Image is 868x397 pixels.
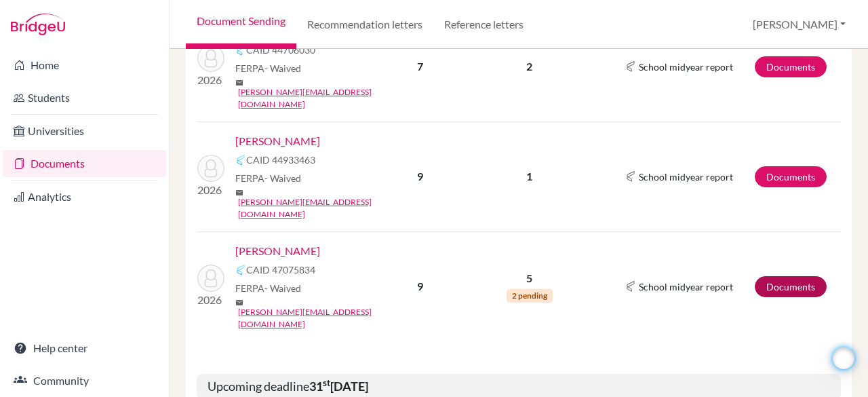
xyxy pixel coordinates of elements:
span: FERPA [235,61,301,75]
p: 5 [467,270,592,286]
span: mail [235,79,243,87]
span: - Waived [264,172,301,184]
span: CAID 44933463 [246,153,315,167]
b: 9 [417,280,423,292]
a: [PERSON_NAME][EMAIL_ADDRESS][DOMAIN_NAME] [238,86,383,111]
a: Documents [755,166,827,187]
img: Common App logo [625,281,636,292]
a: [PERSON_NAME][EMAIL_ADDRESS][DOMAIN_NAME] [238,306,383,330]
b: 9 [417,170,423,183]
a: Students [3,84,166,111]
a: Analytics [3,183,166,210]
span: - Waived [264,62,301,74]
span: CAID 44706030 [246,43,315,57]
img: Grubba, Charles [197,155,224,182]
a: Documents [755,56,827,77]
p: 2026 [197,292,224,308]
img: Borkhuis, Mariana [197,45,224,72]
span: - Waived [264,282,301,294]
a: Documents [3,150,166,177]
span: School midyear report [639,60,733,74]
a: Community [3,367,166,394]
span: CAID 47075834 [246,263,315,277]
img: Common App logo [235,155,246,166]
img: Common App logo [625,61,636,72]
span: mail [235,189,243,197]
p: 2026 [197,182,224,198]
span: mail [235,299,243,307]
a: Home [3,52,166,79]
span: FERPA [235,171,301,185]
p: 2 [467,58,592,75]
a: Documents [755,276,827,297]
span: School midyear report [639,170,733,184]
b: 31 [DATE] [309,379,368,394]
a: Help center [3,335,166,362]
img: Common App logo [235,45,246,56]
img: Common App logo [235,265,246,276]
img: Common App logo [625,171,636,182]
button: [PERSON_NAME] [747,12,852,37]
span: 2 pending [507,289,553,303]
a: [PERSON_NAME][EMAIL_ADDRESS][DOMAIN_NAME] [238,196,383,221]
a: [PERSON_NAME] [235,133,320,149]
b: 7 [417,60,423,73]
span: FERPA [235,281,301,295]
a: Universities [3,117,166,145]
p: 1 [467,168,592,185]
a: [PERSON_NAME] [235,243,320,259]
img: Bridge-U [11,14,65,35]
span: School midyear report [639,280,733,294]
p: 2026 [197,72,224,88]
img: Williams, Elizabeth [197,265,224,292]
sup: st [323,377,330,388]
